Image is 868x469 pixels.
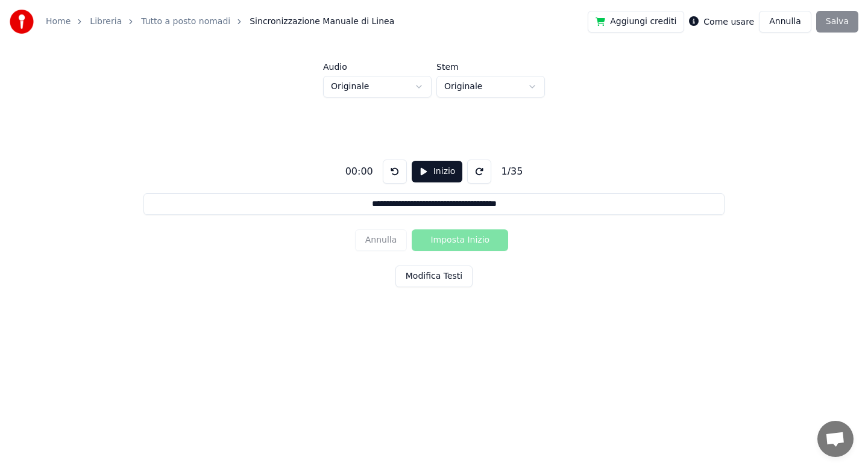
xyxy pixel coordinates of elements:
[46,16,71,28] a: Home
[90,16,122,28] a: Libreria
[141,16,230,28] a: Tutto a posto nomadi
[759,11,811,33] button: Annulla
[341,164,378,179] div: 00:00
[412,161,463,182] button: Inizio
[250,16,394,28] span: Sincronizzazione Manuale di Linea
[10,10,34,34] img: youka
[817,421,854,457] div: Aprire la chat
[496,164,527,179] div: 1 / 35
[323,63,432,71] label: Audio
[703,17,754,26] label: Come usare
[588,11,684,33] button: Aggiungi crediti
[436,63,545,71] label: Stem
[46,16,394,28] nav: breadcrumb
[395,266,473,287] button: Modifica Testi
